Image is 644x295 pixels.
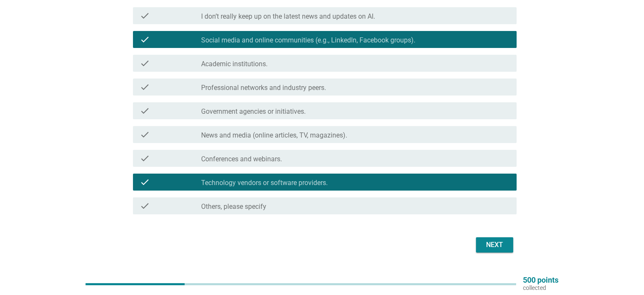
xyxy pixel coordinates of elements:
label: News and media (online articles, TV, magazines). [201,131,347,140]
i: check [140,58,150,68]
label: Social media and online communities (e.g., LinkedIn, Facebook groups). [201,36,415,45]
i: check [140,106,150,116]
i: check [140,82,150,92]
i: check [140,177,150,187]
i: check [140,201,150,211]
label: Conferences and webinars. [201,155,282,163]
div: Next [483,240,506,250]
label: Government agencies or initiatives. [201,107,306,116]
i: check [140,129,150,140]
label: Academic institutions. [201,60,268,68]
label: I don’t really keep up on the latest news and updates on AI. [201,12,375,21]
i: check [140,34,150,45]
button: Next [476,237,513,253]
i: check [140,153,150,163]
label: Professional networks and industry peers. [201,84,326,92]
p: collected [523,284,558,292]
p: 500 points [523,276,558,284]
i: check [140,11,150,21]
label: Technology vendors or software providers. [201,179,328,187]
label: Others, please specify [201,202,266,211]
